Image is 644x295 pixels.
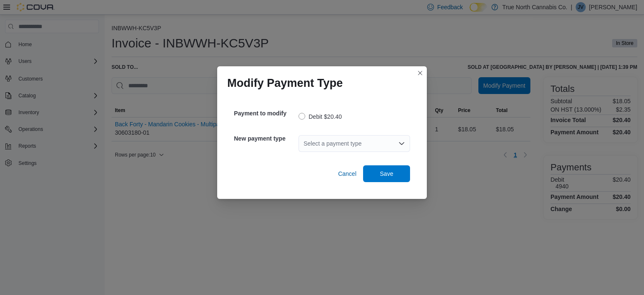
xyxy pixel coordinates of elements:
button: Closes this modal window [415,68,425,78]
span: Save [380,170,393,178]
label: Debit $20.40 [299,112,342,122]
span: Cancel [338,170,356,178]
h5: Payment to modify [234,105,297,122]
button: Save [363,165,410,182]
button: Cancel [335,165,360,182]
h1: Modify Payment Type [227,76,343,90]
h5: New payment type [234,130,297,147]
button: Open list of options [398,140,405,147]
input: Accessible screen reader label [304,138,304,149]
